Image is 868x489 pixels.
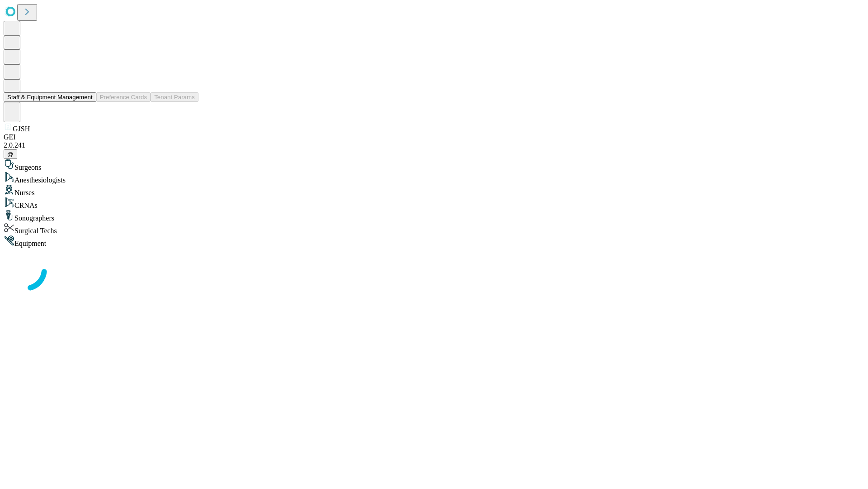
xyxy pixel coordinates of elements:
[4,222,864,235] div: Surgical Techs
[4,172,864,184] div: Anesthesiologists
[151,92,198,102] button: Tenant Params
[96,92,151,102] button: Preference Cards
[4,149,17,159] button: @
[7,151,14,158] span: @
[4,197,864,210] div: CRNAs
[4,184,864,197] div: Nurses
[13,125,30,133] span: GJSH
[4,92,96,102] button: Staff & Equipment Management
[4,210,864,222] div: Sonographers
[4,133,864,141] div: GEI
[4,141,864,149] div: 2.0.241
[4,235,864,248] div: Equipment
[4,159,864,172] div: Surgeons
